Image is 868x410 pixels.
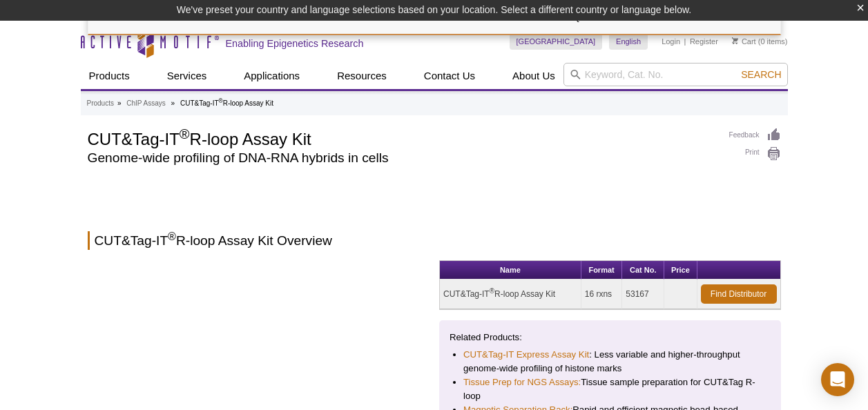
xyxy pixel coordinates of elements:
a: Products [81,63,138,89]
li: | [684,33,686,50]
div: Open Intercom Messenger [821,363,854,396]
li: (0 items) [732,33,788,50]
a: Login [662,37,680,46]
sup: ® [219,97,223,104]
input: Keyword, Cat. No. [563,63,788,86]
a: Feedback [729,128,781,143]
a: Services [159,63,215,89]
a: Register [690,37,718,46]
h2: CUT&Tag-IT R-loop Assay Kit Overview [88,231,781,250]
li: » [117,99,122,107]
a: Print [729,146,781,162]
a: English [609,33,648,50]
sup: ® [168,231,176,242]
sup: ® [180,126,190,141]
a: ChIP Assays [126,97,166,110]
a: Products [87,97,114,110]
h2: Genome-wide profiling of DNA-RNA hybrids in cells [88,152,715,164]
td: 16 rxns [581,280,623,309]
img: Your Cart [732,37,738,44]
td: 53167 [622,280,664,309]
a: [GEOGRAPHIC_DATA] [510,33,603,50]
th: Cat No. [622,261,664,280]
a: Find Distributor [701,284,777,304]
th: Price [664,261,697,280]
h1: CUT&Tag-IT R-loop Assay Kit [88,128,715,148]
a: Resources [329,63,395,89]
a: Cart [732,37,756,46]
li: CUT&Tag-IT R-loop Assay Kit [180,99,273,107]
sup: ® [490,287,494,295]
button: Search [737,68,785,81]
th: Format [581,261,623,280]
li: : Less variable and higher-throughput genome-wide profiling of histone marks [463,348,757,375]
td: CUT&Tag-IT R-loop Assay Kit [440,280,581,309]
a: Tissue Prep for NGS Assays: [463,375,581,389]
th: Name [440,261,581,280]
p: Related Products: [450,331,771,344]
span: Search [741,69,781,80]
li: Tissue sample preparation for CUT&Tag R-loop [463,375,757,403]
a: Contact Us [416,63,483,89]
a: About Us [504,63,563,89]
h2: Enabling Epigenetics Research [226,37,364,50]
a: CUT&Tag-IT Express Assay Kit [463,348,589,362]
li: » [171,99,175,107]
a: Applications [235,63,308,89]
